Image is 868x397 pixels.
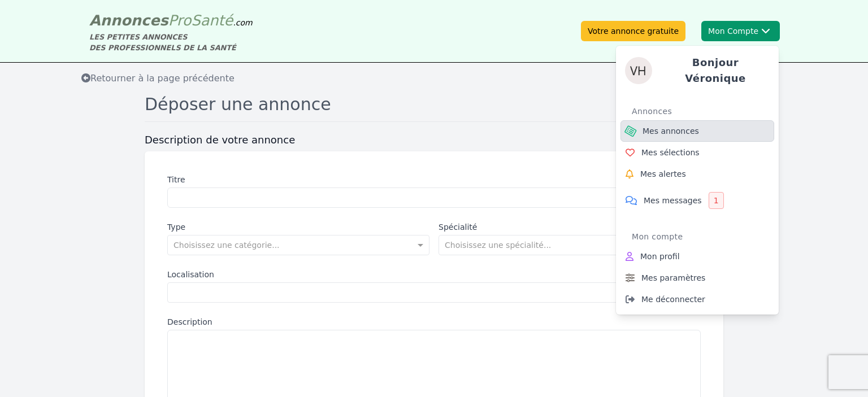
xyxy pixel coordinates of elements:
[81,73,90,82] i: Retourner à la liste
[620,120,774,142] a: Mes annonces
[167,316,701,328] label: Description
[632,228,774,246] div: Mon compte
[168,12,192,29] span: Pro
[640,168,686,180] span: Mes alertes
[641,294,705,305] span: Me déconnecter
[439,221,701,233] label: Spécialité
[167,221,429,233] label: Type
[581,21,685,41] a: Votre annonce gratuite
[145,133,723,147] h3: Description de votre annonce
[167,269,701,280] label: Localisation
[620,267,774,289] a: Mes paramètres
[661,55,770,86] h4: Bonjour Véronique
[620,246,774,267] a: Mon profil
[620,289,774,310] a: Me déconnecter
[620,142,774,163] a: Mes sélections
[233,18,252,27] span: .com
[145,94,723,122] h1: Déposer une annonce
[640,251,680,262] span: Mon profil
[620,185,774,216] a: Mes messages1
[641,147,700,158] span: Mes sélections
[167,174,701,185] label: Titre
[81,73,235,84] span: Retourner à la page précédente
[644,195,702,206] span: Mes messages
[89,12,168,29] span: Annonces
[191,12,233,29] span: Santé
[641,272,705,283] span: Mes paramètres
[701,21,780,41] button: Mon CompteVéroniqueBonjour VéroniqueAnnoncesMes annoncesMes sélectionsMes alertesMes messages1Mon...
[643,125,699,137] span: Mes annonces
[625,57,652,84] img: Véronique
[620,163,774,185] a: Mes alertes
[632,102,774,120] div: Annonces
[709,192,724,209] div: 1
[89,12,253,29] a: AnnoncesProSanté.com
[89,32,253,53] div: LES PETITES ANNONCES DES PROFESSIONNELS DE LA SANTÉ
